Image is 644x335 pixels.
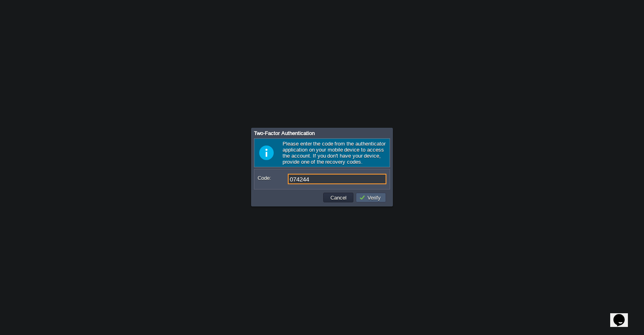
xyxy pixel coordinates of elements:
[254,130,315,136] span: Two-Factor Authentication
[328,194,349,201] button: Cancel
[258,174,287,182] label: Code:
[610,303,636,327] iframe: chat widget
[254,138,390,167] div: Please enter the code from the authenticator application on your mobile device to access the acco...
[359,194,383,201] button: Verify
